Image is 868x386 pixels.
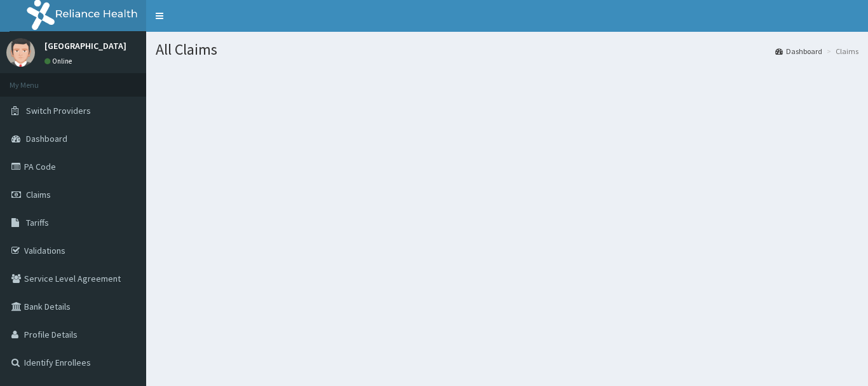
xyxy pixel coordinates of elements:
[26,105,91,116] span: Switch Providers
[775,46,822,57] a: Dashboard
[156,41,858,58] h1: All Claims
[824,46,858,57] li: Claims
[6,38,35,67] img: User Image
[44,41,126,50] p: [GEOGRAPHIC_DATA]
[26,133,67,144] span: Dashboard
[26,189,51,200] span: Claims
[44,57,75,65] a: Online
[26,217,49,228] span: Tariffs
